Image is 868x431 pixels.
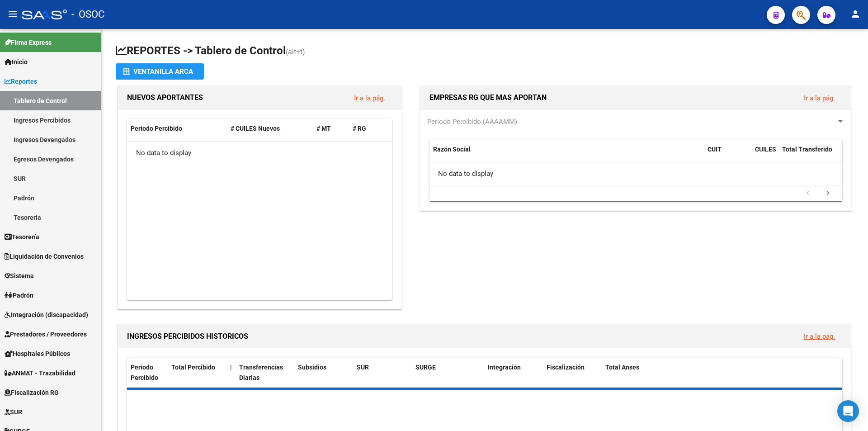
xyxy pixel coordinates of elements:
datatable-header-cell: Fiscalización [543,358,602,388]
a: go to next page [819,189,836,199]
button: Ir a la pág. [347,90,392,106]
span: # MT [316,125,331,132]
datatable-header-cell: | [226,358,236,388]
datatable-header-cell: Total Transferido [778,140,842,170]
span: Razón Social [433,146,471,153]
datatable-header-cell: Período Percibido [127,358,168,388]
datatable-header-cell: Subsidios [294,358,353,388]
h1: REPORTES -> Tablero de Control [116,43,854,59]
span: Liquidación de Convenios [5,251,84,261]
span: INGRESOS PERCIBIDOS HISTORICOS [127,332,248,341]
span: CUILES [755,146,776,153]
datatable-header-cell: Transferencias Diarias [236,358,294,388]
span: NUEVOS APORTANTES [127,93,203,102]
mat-icon: menu [7,9,18,19]
mat-icon: person [850,9,861,19]
datatable-header-cell: # CUILES Nuevos [227,119,313,138]
datatable-header-cell: SURGE [412,358,484,388]
span: Período Percibido [131,364,158,381]
div: No data to display [127,142,392,164]
span: - OSOC [71,5,104,24]
span: CUIT [708,146,722,153]
span: Prestadores / Proveedores [5,329,87,339]
datatable-header-cell: Integración [484,358,543,388]
span: Período Percibido [131,125,182,132]
div: No data to display [429,162,842,185]
datatable-header-cell: CUILES [751,140,778,170]
datatable-header-cell: # MT [313,119,349,138]
span: # CUILES Nuevos [231,125,280,132]
span: # RG [353,125,366,132]
span: Transferencias Diarias [239,364,283,381]
span: Fiscalización RG [5,388,59,398]
span: Hospitales Públicos [5,349,70,359]
span: Total Transferido [782,146,832,153]
div: Ventanilla ARCA [123,63,197,80]
span: Tesorería [5,232,39,242]
span: Integración (discapacidad) [5,310,88,320]
span: Total Percibido [171,364,215,371]
span: Fiscalización [547,364,585,371]
span: Firma Express [5,38,52,47]
datatable-header-cell: # RG [349,119,385,138]
a: Ir a la pág. [804,332,835,341]
datatable-header-cell: SUR [353,358,412,388]
span: SUR [5,407,22,417]
span: Subsidios [298,364,326,371]
span: Período Percibido (AAAAMM) [427,118,517,126]
span: Integración [488,364,521,371]
span: SUR [357,364,369,371]
button: Ir a la pág. [797,328,842,345]
span: Padrón [5,290,33,300]
span: Inicio [5,57,28,67]
span: (alt+t) [286,47,305,56]
datatable-header-cell: Razón Social [429,140,704,170]
datatable-header-cell: Total Anses [602,358,835,388]
span: Sistema [5,271,34,281]
span: ANMAT - Trazabilidad [5,368,75,378]
datatable-header-cell: Período Percibido [127,119,227,138]
span: SURGE [415,364,436,371]
button: Ir a la pág. [797,90,842,106]
span: EMPRESAS RG QUE MAS APORTAN [429,93,547,102]
a: Ir a la pág. [804,94,835,102]
datatable-header-cell: Total Percibido [168,358,226,388]
span: | [230,364,232,371]
button: Ventanilla ARCA [116,63,204,80]
datatable-header-cell: CUIT [704,140,751,170]
a: go to previous page [799,189,816,199]
a: Ir a la pág. [354,94,385,102]
span: Reportes [5,76,37,86]
div: Open Intercom Messenger [837,400,859,422]
span: Total Anses [605,364,639,371]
